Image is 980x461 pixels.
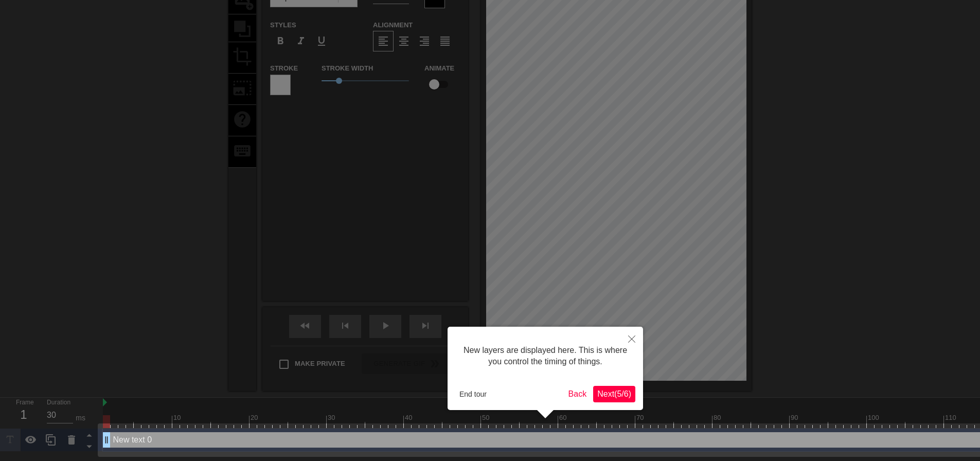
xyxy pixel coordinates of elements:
[593,386,635,402] button: Next
[564,386,591,402] button: Back
[455,386,491,402] button: End tour
[620,327,643,350] button: Close
[455,334,635,378] div: New layers are displayed here. This is where you control the timing of things.
[597,389,631,398] span: Next ( 5 / 6 )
